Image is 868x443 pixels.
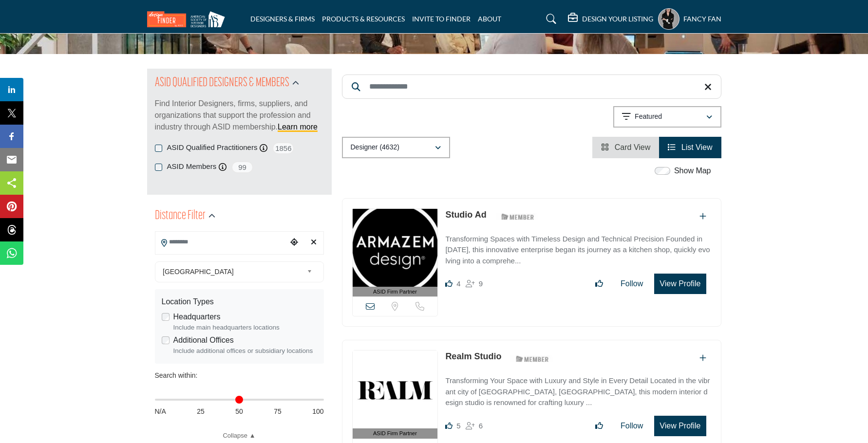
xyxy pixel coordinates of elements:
[312,406,323,417] span: 100
[445,375,711,408] p: Transforming Your Space with Luxury and Style in Every Detail Located in the vibrant city of [GEO...
[155,370,324,381] div: Search within:
[173,346,317,356] div: Include additional offices or subsidiary locations
[592,137,659,158] li: Card View
[162,296,317,308] div: Location Types
[322,15,405,23] a: PRODUCTS & RESOURCES
[445,369,711,408] a: Transforming Your Space with Luxury and Style in Every Detail Located in the vibrant city of [GEO...
[654,274,706,294] button: View Profile
[445,351,501,361] a: Realm Studio
[658,8,679,30] button: Show hide supplier dropdown
[155,74,289,92] h2: ASID QUALIFIED DESIGNERS & MEMBERS
[342,137,450,158] button: Designer (4632)
[659,137,721,158] li: List View
[479,279,483,288] span: 9
[353,351,438,439] a: ASID Firm Partner
[568,13,653,25] div: DESIGN YOUR LISTING
[173,311,221,323] label: Headquarters
[274,406,282,417] span: 75
[373,288,417,296] span: ASID Firm Partner
[654,416,706,436] button: View Profile
[231,161,253,173] span: 99
[173,323,317,332] div: Include main headquarters locations
[173,334,234,346] label: Additional Offices
[373,429,417,438] span: ASID Firm Partner
[445,422,453,429] i: Likes
[479,422,483,430] span: 6
[155,406,166,417] span: N/A
[306,232,321,253] div: Clear search location
[699,212,706,221] a: Add To List
[147,11,230,27] img: Site Logo
[681,143,713,151] span: List View
[589,274,609,294] button: Like listing
[614,416,649,436] button: Follow
[445,228,711,267] a: Transforming Spaces with Timeless Design and Technical Precision Founded in [DATE], this innovati...
[674,165,711,177] label: Show Map
[272,142,294,154] span: 1856
[582,15,653,23] h5: DESIGN YOUR LISTING
[456,279,460,288] span: 4
[353,209,438,297] a: ASID Firm Partner
[155,145,162,152] input: ASID Qualified Practitioners checkbox
[155,164,162,171] input: ASID Members checkbox
[589,416,609,436] button: Like listing
[155,98,324,133] p: Find Interior Designers, firms, suppliers, and organizations that support the profession and indu...
[614,274,649,294] button: Follow
[478,15,501,23] a: ABOUT
[342,74,721,99] input: Search Keyword
[668,143,712,151] a: View List
[163,266,303,277] span: [GEOGRAPHIC_DATA]
[466,420,483,432] div: Followers
[155,207,206,225] h2: Distance Filter
[510,352,554,365] img: ASID Members Badge Icon
[699,354,706,362] a: Add To List
[445,280,453,287] i: Likes
[445,208,486,221] p: Studio Ad
[351,143,399,152] p: Designer (4632)
[235,406,243,417] span: 50
[537,11,563,27] a: Search
[250,15,315,23] a: DESIGNERS & FIRMS
[278,123,318,131] a: Learn more
[456,422,460,430] span: 5
[496,211,540,223] img: ASID Members Badge Icon
[445,210,486,220] a: Studio Ad
[615,143,651,151] span: Card View
[613,106,721,128] button: Featured
[167,142,258,153] label: ASID Qualified Practitioners
[445,234,711,267] p: Transforming Spaces with Timeless Design and Technical Precision Founded in [DATE], this innovati...
[155,431,324,441] a: Collapse ▲
[155,233,287,252] input: Search Location
[445,350,501,363] p: Realm Studio
[466,278,483,290] div: Followers
[197,406,205,417] span: 25
[353,209,438,287] img: Studio Ad
[287,232,302,253] div: Choose your current location
[167,161,217,172] label: ASID Members
[683,14,721,24] h5: Fancy Fan
[353,351,438,428] img: Realm Studio
[601,143,650,151] a: View Card
[635,112,662,122] p: Featured
[412,15,471,23] a: INVITE TO FINDER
